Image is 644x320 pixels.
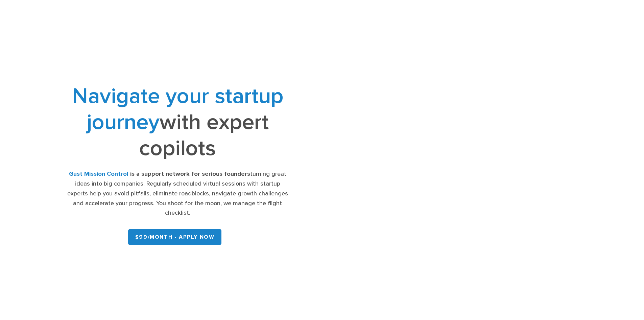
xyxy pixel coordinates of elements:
[69,170,128,177] strong: Gust Mission Control
[72,83,283,135] span: Navigate your startup journey
[66,83,289,161] h1: with expert copilots
[130,170,250,177] strong: is a support network for serious founders
[66,169,289,218] div: turning great ideas into big companies. Regularly scheduled virtual sessions with startup experts...
[128,229,222,245] a: $99/month - APPLY NOW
